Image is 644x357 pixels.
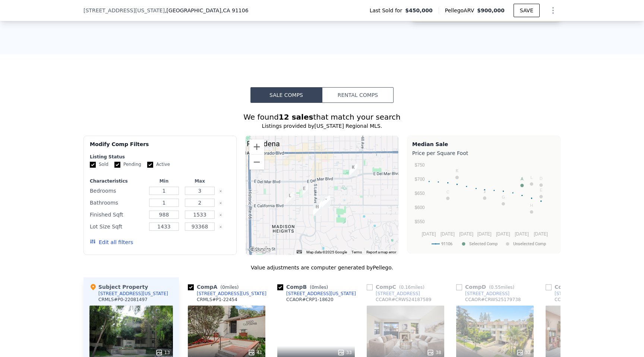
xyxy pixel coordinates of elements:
[349,164,357,176] div: 235 S Holliston Ave Unit 113
[445,7,477,14] span: Pellego ARV
[456,291,509,297] a: [STREET_ADDRESS]
[247,245,272,255] img: Google
[217,285,241,290] span: ( miles)
[465,297,521,303] div: CCAOR # CRWS25179738
[370,7,405,14] span: Last Sold for
[277,291,356,297] a: [STREET_ADDRESS][US_STATE]
[367,283,427,291] div: Comp C
[514,4,540,17] button: SAVE
[219,214,222,217] button: Clear
[415,177,425,182] text: $700
[83,264,561,271] div: Value adjustments are computer generated by Pellego .
[83,122,561,130] div: Listings provided by [US_STATE] Regional MLS .
[98,297,148,303] div: CRMLS # P0-22081497
[183,178,216,184] div: Max
[90,198,145,208] div: Bathrooms
[396,285,427,290] span: ( miles)
[197,291,266,297] div: [STREET_ADDRESS][US_STATE]
[148,178,180,184] div: Min
[322,195,330,208] div: 1000 E California Blvd Unit 206
[456,283,517,291] div: Comp D
[376,291,420,297] div: [STREET_ADDRESS]
[513,241,546,246] text: Unselected Comp
[546,283,606,291] div: Comp E
[297,250,302,253] button: Keyboard shortcuts
[456,168,459,173] text: K
[530,203,533,208] text: H
[90,161,108,168] label: Sold
[147,162,153,168] input: Active
[496,231,510,237] text: [DATE]
[337,349,352,356] div: 33
[521,177,524,181] text: A
[312,285,315,290] span: 0
[219,190,222,193] button: Clear
[165,7,248,14] span: , [GEOGRAPHIC_DATA]
[546,3,561,18] button: Show Options
[477,231,492,237] text: [DATE]
[90,221,145,232] div: Lot Size Sqft
[484,189,486,194] text: J
[412,148,556,158] div: Price per Square Foot
[286,291,356,297] div: [STREET_ADDRESS][US_STATE]
[90,209,145,220] div: Finished Sqft
[222,285,225,290] span: 0
[465,291,509,297] div: [STREET_ADDRESS]
[469,241,498,246] text: Selected Comp
[540,176,543,181] text: D
[555,297,610,303] div: CCAOR # CRGD25202531
[90,238,133,246] button: Edit all filters
[188,291,266,297] a: [STREET_ADDRESS][US_STATE]
[90,162,96,168] input: Sold
[221,7,249,13] span: , CA 91106
[366,250,396,254] a: Report a map error
[248,349,262,356] div: 41
[367,291,420,297] a: [STREET_ADDRESS]
[219,225,222,228] button: Clear
[90,186,145,196] div: Bedrooms
[313,203,321,216] div: 700 S Lake Ave Apt 305
[114,161,141,168] label: Pending
[405,7,433,14] span: $450,000
[307,285,331,290] span: ( miles)
[412,158,556,252] svg: A chart.
[491,285,501,290] span: 0.55
[412,140,556,148] div: Median Sale
[90,154,230,160] div: Listing Status
[277,283,331,291] div: Comp B
[540,188,542,192] text: E
[89,283,148,291] div: Subject Property
[286,192,294,205] div: 601 E California Blvd Apt 302
[90,140,230,154] div: Modify Comp Filters
[530,175,533,180] text: L
[486,285,517,290] span: ( miles)
[351,250,362,254] a: Terms (opens in new tab)
[441,231,455,237] text: [DATE]
[249,139,264,154] button: Zoom in
[300,185,308,198] div: 500 S Oak Knoll Ave Unit 10
[320,195,328,208] div: 972 E California Blvd Unit 301
[441,241,452,246] text: 91106
[279,113,313,121] strong: 12 sales
[114,162,120,168] input: Pending
[155,349,170,356] div: 13
[83,7,165,14] span: [STREET_ADDRESS][US_STATE]
[459,231,473,237] text: [DATE]
[188,283,241,291] div: Comp A
[306,250,347,254] span: Map data ©2025 Google
[415,162,425,168] text: $750
[515,231,529,237] text: [DATE]
[422,231,436,237] text: [DATE]
[401,285,411,290] span: 0.16
[534,231,548,237] text: [DATE]
[415,219,425,224] text: $550
[98,291,168,297] div: [STREET_ADDRESS][US_STATE]
[502,195,505,199] text: G
[427,349,441,356] div: 38
[415,191,425,196] text: $650
[555,291,632,297] div: [STREET_ADDRESS][PERSON_NAME]
[286,297,334,303] div: CCAOR # CRP1-18620
[249,155,264,170] button: Zoom out
[446,190,449,194] text: C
